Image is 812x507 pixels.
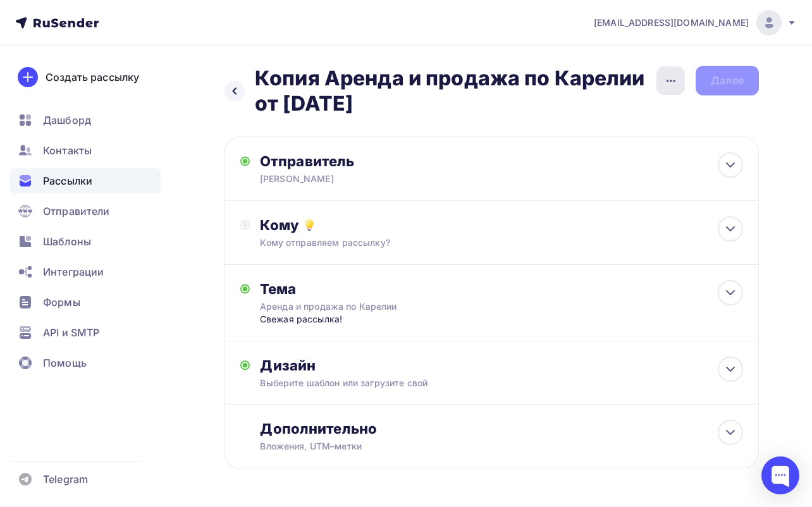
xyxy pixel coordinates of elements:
span: Шаблоны [43,234,91,249]
div: Дизайн [260,357,743,374]
div: Тема [260,280,510,298]
span: API и SMTP [43,325,99,340]
a: Формы [10,290,161,315]
div: Кому [260,216,743,234]
div: Вложения, UTM–метки [260,440,694,453]
span: Дашборд [43,113,91,128]
div: Дополнительно [260,420,743,437]
a: Контакты [10,138,161,163]
a: Отправители [10,199,161,224]
a: Шаблоны [10,229,161,254]
span: Telegram [43,472,88,487]
div: Свежая рассылка! [260,313,510,326]
span: Контакты [43,143,92,158]
div: [PERSON_NAME] [260,173,507,185]
h2: Копия Аренда и продажа по Карелии от [DATE] [255,66,656,116]
div: Аренда и продажа по Карелии [260,300,485,313]
span: Помощь [43,355,87,370]
div: Создать рассылку [46,70,139,85]
a: [EMAIL_ADDRESS][DOMAIN_NAME] [594,10,797,35]
a: Дашборд [10,107,161,133]
span: Отправители [43,204,110,219]
a: Рассылки [10,168,161,193]
div: Выберите шаблон или загрузите свой [260,377,694,389]
span: Рассылки [43,173,92,188]
span: Интеграции [43,264,104,279]
span: [EMAIL_ADDRESS][DOMAIN_NAME] [594,16,749,29]
div: Отправитель [260,152,534,170]
div: Кому отправляем рассылку? [260,236,694,249]
span: Формы [43,295,80,310]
